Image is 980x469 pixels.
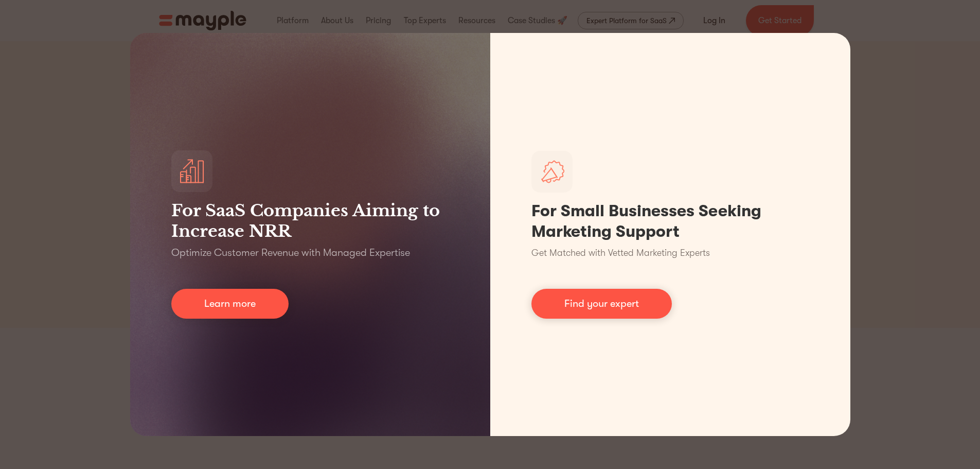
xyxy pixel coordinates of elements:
h3: For SaaS Companies Aiming to Increase NRR [171,200,449,241]
a: Find your expert [531,289,672,319]
a: Learn more [171,289,289,319]
p: Get Matched with Vetted Marketing Experts [531,246,710,260]
h1: For Small Businesses Seeking Marketing Support [531,201,809,242]
p: Optimize Customer Revenue with Managed Expertise [171,246,410,260]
